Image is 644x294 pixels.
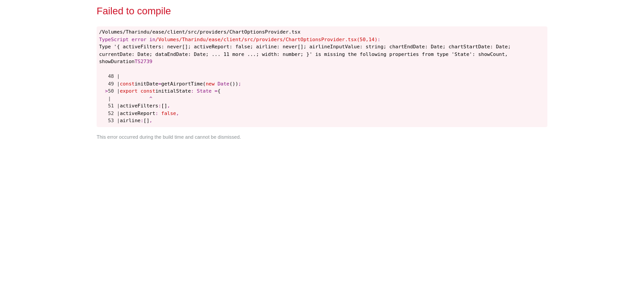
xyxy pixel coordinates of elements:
[120,111,155,116] span: activeReport
[108,118,120,124] span: 53 |
[135,81,158,87] span: initDate
[120,103,158,109] span: activeFilters
[135,59,153,64] span: TS2739
[120,81,135,87] span: const
[108,81,120,87] span: 49 |
[217,81,229,87] span: Date
[149,96,153,102] span: ^
[176,111,179,116] span: ,
[108,96,111,102] span: |
[161,81,206,87] span: getAirportTime(
[99,37,156,43] span: TypeScript error in
[206,81,215,87] span: new
[108,88,120,94] span: 50 |
[99,44,514,64] span: Type '{ activeFilters: never[]; activeReport: false; airline: never[]; airlineInputValue: string;...
[155,37,377,43] span: /Volumes/Tharindu/ease/client/src/providers/ChartOptionsProvider.tsx(50,14)
[99,29,301,35] span: /Volumes/Tharindu/ease/client/src/providers/ChartOptionsProvider.tsx
[108,103,120,109] span: 51 |
[161,103,167,109] span: []
[120,88,138,94] span: export
[108,73,120,79] span: 48 |
[377,37,381,43] span: :
[238,81,241,87] span: ;
[140,88,155,94] span: const
[155,111,158,116] span: :
[155,88,191,94] span: initialState
[217,88,220,94] span: {
[108,111,120,116] span: 52 |
[97,133,547,141] div: This error occurred during the build time and cannot be dismissed.
[215,88,218,94] span: =
[161,111,176,116] span: false
[167,103,170,109] span: ,
[149,118,153,124] span: ,
[120,118,140,124] span: airline
[144,118,149,124] span: []
[140,118,144,124] span: :
[197,88,212,94] span: State
[191,88,194,94] span: :
[158,81,161,87] span: =
[97,4,533,18] div: Failed to compile
[105,88,108,94] span: >
[229,81,238,87] span: ())
[158,103,161,109] span: :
